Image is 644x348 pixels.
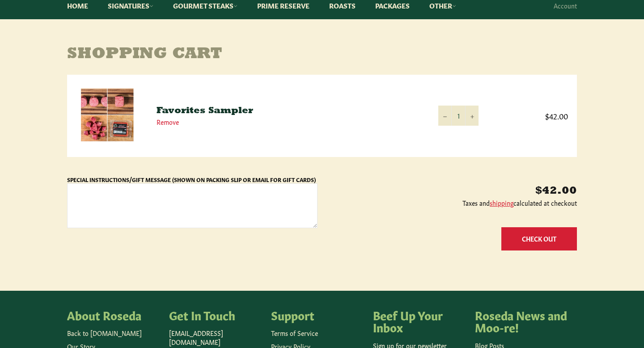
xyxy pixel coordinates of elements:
p: $42.00 [326,184,577,199]
h4: Beef Up Your Inbox [373,309,466,333]
button: Increase item quantity by one [465,106,479,126]
h4: Get In Touch [169,309,262,321]
a: Terms of Service [271,328,318,337]
h4: Roseda News and Moo-re! [475,309,568,333]
button: Check Out [501,227,577,250]
a: Favorites Sampler [157,106,253,115]
h1: Shopping Cart [67,46,577,64]
h4: About Roseda [67,309,160,321]
a: Remove [157,117,179,126]
p: Taxes and calculated at checkout [326,199,577,207]
p: [EMAIL_ADDRESS][DOMAIN_NAME] [169,329,262,346]
a: shipping [490,198,513,207]
a: Back to [DOMAIN_NAME] [67,328,142,337]
img: Favorites Sampler [80,88,134,142]
label: Special Instructions/Gift Message (Shown on Packing Slip or Email for Gift Cards) [67,176,316,183]
h4: Support [271,309,364,321]
button: Reduce item quantity by one [438,106,452,126]
span: $42.00 [496,110,568,121]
